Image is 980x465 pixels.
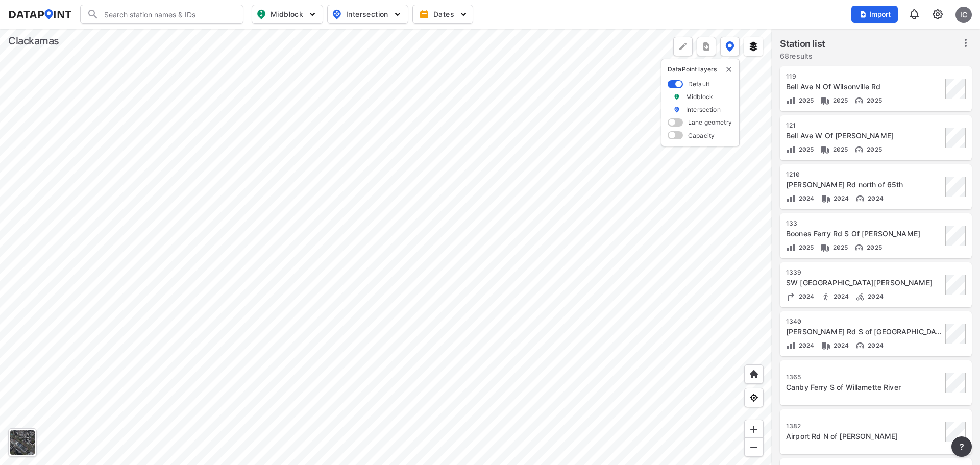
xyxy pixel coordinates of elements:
img: file_add.62c1e8a2.svg [859,10,867,18]
div: SW Stafford Rd north of 65th [786,180,942,190]
img: zeq5HYn9AnE9l6UmnFLPAAAAAElFTkSuQmCC [749,393,759,403]
label: Station list [780,37,825,51]
div: Bell Ave N Of Wilsonville Rd [786,82,942,92]
span: Midblock [256,8,316,20]
span: 2024 [865,194,884,202]
a: Import [851,9,902,19]
span: 2025 [796,145,814,153]
div: IC [955,7,972,23]
img: Vehicle class [821,340,831,351]
div: 1339 [786,268,942,277]
label: Capacity [688,131,715,140]
span: 2024 [796,194,815,202]
div: 121 [786,121,942,130]
span: Dates [421,9,467,19]
img: Pedestrian count [821,291,831,302]
img: layers.ee07997e.svg [748,41,758,52]
button: Midblock [252,5,323,24]
div: Polygon tool [673,37,693,56]
img: marker_Midblock.5ba75e30.svg [673,92,680,101]
button: Intersection [327,5,408,24]
div: Zoom out [744,437,764,457]
span: 2024 [831,292,849,300]
button: delete [725,65,733,74]
span: 2024 [796,341,815,349]
img: marker_Intersection.6861001b.svg [673,105,680,114]
span: 2025 [830,145,848,153]
div: SW 65th Ave & SW Stafford Rd [786,278,942,288]
img: map_pin_int.54838e6b.svg [331,8,343,20]
img: zXKTHG75SmCTpzeATkOMbMjAxYFTnPvh7K8Q9YYMXBy4Bd2Bwe9xdUQUqRsak2SDbAAAAABJRU5ErkJggg== [786,193,796,204]
img: Vehicle class [820,95,830,106]
span: 2025 [830,243,848,251]
img: xqJnZQTG2JQi0x5lvmkeSNbbgIiQD62bqHG8IfrOzanD0FsRdYrij6fAAAAAElFTkSuQmCC [701,41,712,52]
img: dataPointLogo.9353c09d.svg [8,9,72,19]
img: Vehicle class [820,242,830,253]
div: Bell Ave W Of Baker [786,131,942,141]
span: Import [857,9,892,19]
div: Home [744,364,764,384]
span: Intersection [332,8,402,20]
img: Vehicle class [821,193,831,204]
img: MAAAAAElFTkSuQmCC [749,442,759,452]
img: Vehicle speed [854,95,864,106]
span: 2025 [864,145,882,153]
span: 2024 [865,341,884,349]
img: Turning count [786,291,796,302]
div: 1210 [786,170,942,179]
img: Volume count [786,340,796,351]
img: 5YPKRKmlfpI5mqlR8AD95paCi+0kK1fRFDJSaMmawlwaeJcJwk9O2fotCW5ve9gAAAAASUVORK5CYII= [458,9,469,19]
label: Midblock [686,92,713,101]
span: 2025 [796,243,814,251]
img: ZvzfEJKXnyWIrJytrsY285QMwk63cM6Drc+sIAAAAASUVORK5CYII= [749,424,759,434]
img: +Dz8AAAAASUVORK5CYII= [678,41,688,52]
div: Clackamas [8,34,59,48]
button: Dates [412,5,473,24]
label: Lane geometry [688,118,732,127]
span: ? [958,440,966,453]
div: 133 [786,219,942,228]
button: more [951,436,972,457]
img: cids17cp3yIFEOpj3V8A9qJSH103uA521RftCD4eeui4ksIb+krbm5XvIjxD52OS6NWLn9gAAAAAElFTkSuQmCC [932,8,944,20]
span: 2025 [864,96,882,104]
img: Vehicle speed [855,340,865,351]
label: Intersection [686,105,721,114]
div: 1340 [786,317,942,326]
img: data-point-layers.37681fc9.svg [725,41,734,52]
p: DataPoint layers [668,65,733,74]
img: map_pin_mid.602f9df1.svg [255,8,267,20]
span: 2025 [796,96,814,104]
img: +XpAUvaXAN7GudzAAAAAElFTkSuQmCC [749,369,759,379]
span: 2025 [864,243,882,251]
div: 119 [786,72,942,81]
img: calendar-gold.39a51dde.svg [419,9,429,19]
div: Airport Rd N of Arndt [786,431,942,442]
img: Vehicle class [820,144,830,155]
button: External layers [744,37,763,56]
img: close-external-leyer.3061a1c7.svg [725,65,733,74]
button: Import [851,6,898,23]
div: View my location [744,388,764,407]
img: Volume count [786,144,796,155]
div: 1382 [786,422,942,430]
span: 2025 [830,96,848,104]
input: Search [99,6,237,22]
span: 2024 [831,194,849,202]
img: 8A77J+mXikMhHQAAAAASUVORK5CYII= [908,8,920,20]
div: Boones Ferry Rd S Of Prahl [786,229,942,239]
div: Canby Ferry S of Willamette River [786,382,942,393]
img: 5YPKRKmlfpI5mqlR8AD95paCi+0kK1fRFDJSaMmawlwaeJcJwk9O2fotCW5ve9gAAAAASUVORK5CYII= [307,9,317,19]
span: 2024 [796,292,815,300]
div: SW Stafford Rd S of SW 65th Ave [786,327,942,337]
span: 2024 [865,292,884,300]
img: Vehicle speed [854,242,864,253]
div: 1365 [786,373,942,381]
img: Vehicle speed [855,193,865,204]
span: 2024 [831,341,849,349]
button: more [697,37,716,56]
img: Vehicle speed [854,144,864,155]
label: 68 results [780,51,825,61]
img: Bicycle count [855,291,865,302]
div: Toggle basemap [8,428,37,457]
label: Default [688,80,709,88]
